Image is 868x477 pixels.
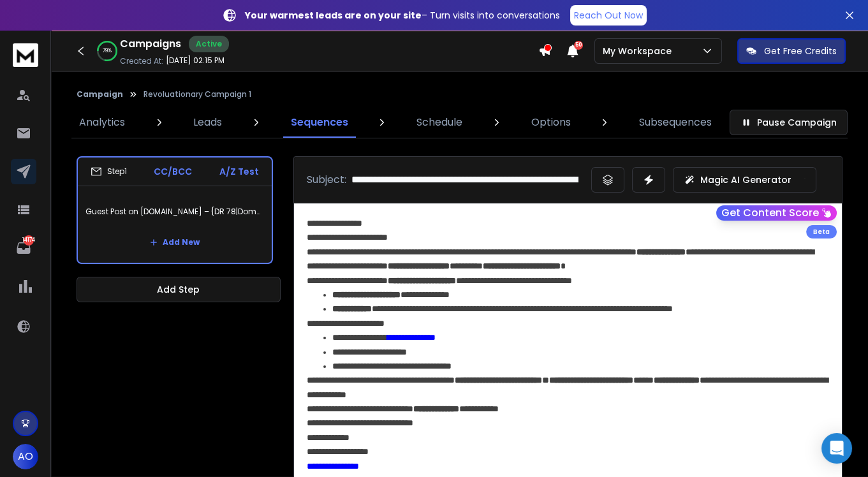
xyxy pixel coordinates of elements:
[13,444,38,469] button: AO
[120,56,163,66] p: Created At:
[245,9,422,22] strong: Your warmest leads are on your site
[673,167,816,193] button: Magic AI Generator
[143,89,251,99] p: Revoluationary Campaign 1
[79,115,125,130] p: Analytics
[77,277,281,302] button: Add Step
[186,107,230,138] a: Leads
[716,205,837,221] button: Get Content Score
[77,156,273,264] li: Step1CC/BCCA/Z TestGuest Post on [DOMAIN_NAME] – {DR 78|Domain Rating 78} | {154K Traffic|154,000...
[806,225,837,238] div: Beta
[700,173,791,186] p: Magic AI Generator
[631,107,719,138] a: Subsequences
[77,89,123,99] button: Campaign
[120,36,181,52] h1: Campaigns
[154,165,192,178] p: CC/BCC
[764,45,837,57] p: Get Free Credits
[91,166,127,177] div: Step 1
[71,107,133,138] a: Analytics
[219,165,259,178] p: A/Z Test
[13,43,38,67] img: logo
[821,433,852,464] div: Open Intercom Messenger
[531,115,571,130] p: Options
[245,9,560,22] p: – Turn visits into conversations
[416,115,462,130] p: Schedule
[307,172,346,187] p: Subject:
[409,107,470,138] a: Schedule
[85,194,264,230] p: Guest Post on [DOMAIN_NAME] – {DR 78|Domain Rating 78} | {154K Traffic|154,000 Traffic} | $100
[574,41,583,50] span: 50
[570,5,647,26] a: Reach Out Now
[603,45,677,57] p: My Workspace
[639,115,712,130] p: Subsequences
[524,107,578,138] a: Options
[283,107,356,138] a: Sequences
[103,47,112,55] p: 79 %
[166,55,224,66] p: [DATE] 02:15 PM
[11,235,36,261] a: 14174
[737,38,846,64] button: Get Free Credits
[193,115,222,130] p: Leads
[574,9,643,22] p: Reach Out Now
[291,115,348,130] p: Sequences
[189,36,229,52] div: Active
[730,110,848,135] button: Pause Campaign
[24,235,34,246] p: 14174
[140,230,210,255] button: Add New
